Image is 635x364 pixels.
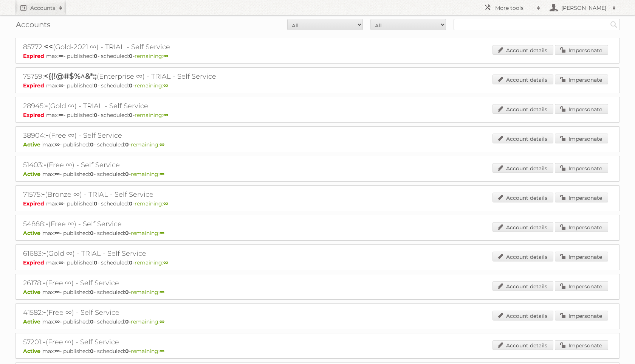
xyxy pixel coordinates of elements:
strong: 0 [90,230,94,236]
strong: 0 [125,171,129,177]
input: Search [608,19,620,30]
strong: ∞ [163,259,168,266]
strong: ∞ [160,348,164,355]
span: remaining: [131,230,164,236]
strong: ∞ [55,141,60,148]
strong: 0 [129,53,133,59]
strong: 0 [90,171,94,177]
strong: 0 [129,200,133,207]
strong: ∞ [163,112,168,118]
h2: 41582: (Free ∞) - Self Service [23,308,288,317]
strong: 0 [90,141,94,148]
span: remaining: [135,53,168,59]
a: Impersonate [555,75,608,84]
span: remaining: [135,82,168,89]
span: - [46,131,49,140]
span: remaining: [131,171,164,177]
strong: 0 [90,348,94,355]
p: max: - published: - scheduled: - [23,230,612,236]
span: Active [23,171,42,177]
strong: ∞ [160,289,164,296]
a: Impersonate [555,104,608,114]
h2: 51403: (Free ∞) - Self Service [23,160,288,170]
h2: 85772: (Gold-2021 ∞) - TRIAL - Self Service [23,42,288,52]
a: Impersonate [555,222,608,232]
h2: 54888: (Free ∞) - Self Service [23,219,288,229]
span: Expired [23,259,46,266]
h2: Accounts [30,4,55,12]
strong: ∞ [55,289,60,296]
span: << [44,42,53,51]
h2: 75759: (Enterprise ∞) - TRIAL - Self Service [23,72,288,81]
a: Account details [493,340,553,350]
strong: ∞ [160,230,164,236]
h2: 71575: (Bronze ∞) - TRIAL - Self Service [23,190,288,199]
strong: 0 [125,348,129,355]
strong: 0 [90,289,94,296]
a: Impersonate [555,45,608,55]
strong: 0 [90,318,94,325]
strong: 0 [94,259,98,266]
a: Account details [493,193,553,202]
a: Account details [493,104,553,114]
strong: ∞ [160,141,164,148]
strong: ∞ [59,82,63,89]
span: remaining: [131,348,164,355]
strong: ∞ [55,348,60,355]
strong: ∞ [160,318,164,325]
strong: ∞ [59,200,63,207]
span: - [45,219,48,228]
span: remaining: [135,259,168,266]
strong: ∞ [59,112,63,118]
span: <{(!@#$%^&*:; [44,72,97,81]
strong: ∞ [55,171,60,177]
strong: 0 [94,112,98,118]
strong: ∞ [163,53,168,59]
strong: 0 [94,82,98,89]
p: max: - published: - scheduled: - [23,171,612,177]
h2: [PERSON_NAME] [559,4,609,12]
strong: 0 [129,112,133,118]
strong: 0 [125,289,129,296]
strong: 0 [125,318,129,325]
a: Account details [493,163,553,173]
span: Active [23,289,42,296]
a: Account details [493,222,553,232]
span: Expired [23,200,46,207]
span: - [45,101,48,110]
a: Account details [493,75,553,84]
p: max: - published: - scheduled: - [23,348,612,355]
strong: ∞ [55,318,60,325]
h2: More tools [495,4,533,12]
span: - [43,337,46,346]
span: remaining: [131,318,164,325]
span: Active [23,318,42,325]
span: - [43,160,46,169]
span: remaining: [131,141,164,148]
strong: ∞ [59,259,63,266]
span: - [42,190,45,199]
a: Impersonate [555,163,608,173]
span: remaining: [135,112,168,118]
h2: 28945: (Gold ∞) - TRIAL - Self Service [23,101,288,111]
a: Impersonate [555,340,608,350]
strong: ∞ [163,200,168,207]
span: Expired [23,112,46,118]
a: Impersonate [555,134,608,143]
strong: ∞ [163,82,168,89]
p: max: - published: - scheduled: - [23,200,612,207]
strong: ∞ [160,171,164,177]
a: Impersonate [555,252,608,261]
span: remaining: [135,200,168,207]
h2: 61683: (Gold ∞) - TRIAL - Self Service [23,249,288,258]
span: Active [23,141,42,148]
a: Impersonate [555,193,608,202]
strong: ∞ [55,230,60,236]
p: max: - published: - scheduled: - [23,112,612,118]
strong: 0 [129,82,133,89]
h2: 57201: (Free ∞) - Self Service [23,337,288,347]
p: max: - published: - scheduled: - [23,53,612,59]
p: max: - published: - scheduled: - [23,318,612,325]
span: remaining: [131,289,164,296]
a: Impersonate [555,281,608,291]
